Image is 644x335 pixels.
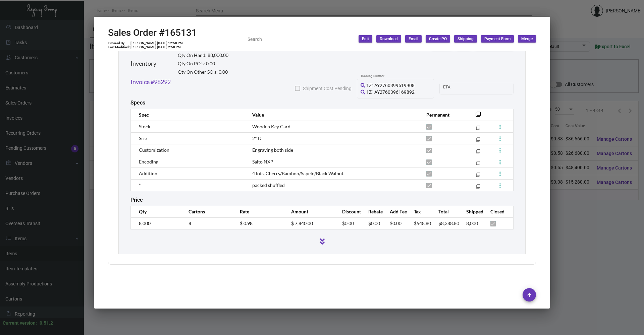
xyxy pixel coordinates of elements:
[414,220,431,226] span: $548.80
[130,45,183,49] td: [PERSON_NAME] [DATE] 2:58 PM
[252,147,293,153] span: Engraving both side
[130,41,183,45] td: [PERSON_NAME] [DATE] 12:58 PM
[476,162,480,166] mat-icon: filter_none
[390,220,401,226] span: $0.00
[466,220,478,226] span: 8,000
[438,220,459,226] span: $8,388.80
[366,89,415,95] span: 1Z1AY2760396169892
[383,206,407,217] th: Add Fee
[518,35,536,43] button: Merge
[460,206,484,217] th: Shipped
[131,109,246,121] th: Spec
[108,41,130,45] td: Entered By:
[443,86,464,91] input: Start date
[476,114,481,119] mat-icon: filter_none
[178,69,228,75] h2: Qty On Other SO’s: 0.00
[139,135,147,141] span: Size
[476,174,480,178] mat-icon: filter_none
[139,147,169,153] span: Customization
[484,206,513,217] th: Closed
[130,197,143,203] h2: Price
[454,35,477,43] button: Shipping
[139,171,157,176] span: Addition
[470,86,502,91] input: End date
[366,83,415,88] span: 1Z1AY2760399619908
[362,206,383,217] th: Rebate
[284,206,336,217] th: Amount
[376,35,401,43] button: Download
[40,320,53,327] div: 0.51.2
[130,43,237,52] a: Key Card Salto NXP - One Hotel
[246,109,420,121] th: Value
[252,124,290,129] span: Wooden Key Card
[182,206,233,217] th: Cartons
[335,206,361,217] th: Discount
[252,135,262,141] span: 2" D
[252,159,273,164] span: Salto NXP
[342,220,354,226] span: $0.00
[130,60,156,67] h2: Inventory
[409,36,418,42] span: Email
[432,206,460,217] th: Total
[252,182,285,188] span: packed shuffled
[420,109,466,121] th: Permanent
[476,186,480,190] mat-icon: filter_none
[429,36,447,42] span: Create PO
[108,27,197,39] h2: Sales Order #165131
[139,159,158,164] span: Encoding
[481,35,514,43] button: Payment Form
[476,150,480,155] mat-icon: filter_none
[368,220,380,226] span: $0.00
[407,206,431,217] th: Tax
[303,84,352,92] span: Shipment Cost Pending
[362,36,369,42] span: Edit
[108,45,130,49] td: Last Modified:
[130,77,171,86] a: Invoice #98292
[3,320,37,327] div: Current version:
[380,36,398,42] span: Download
[252,171,343,176] span: 4 lots, Cherry/Bamboo/Sapele/Black Walnut
[405,35,422,43] button: Email
[484,36,511,42] span: Payment Form
[139,124,150,129] span: Stock
[359,35,372,43] button: Edit
[476,127,480,131] mat-icon: filter_none
[458,36,474,42] span: Shipping
[131,206,182,217] th: Qty
[130,99,145,106] h2: Specs
[178,61,228,67] h2: Qty On PO’s: 0.00
[178,53,228,58] h2: Qty On Hand: 88,000.00
[476,139,480,143] mat-icon: filter_none
[233,206,284,217] th: Rate
[521,36,533,42] span: Merge
[426,35,450,43] button: Create PO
